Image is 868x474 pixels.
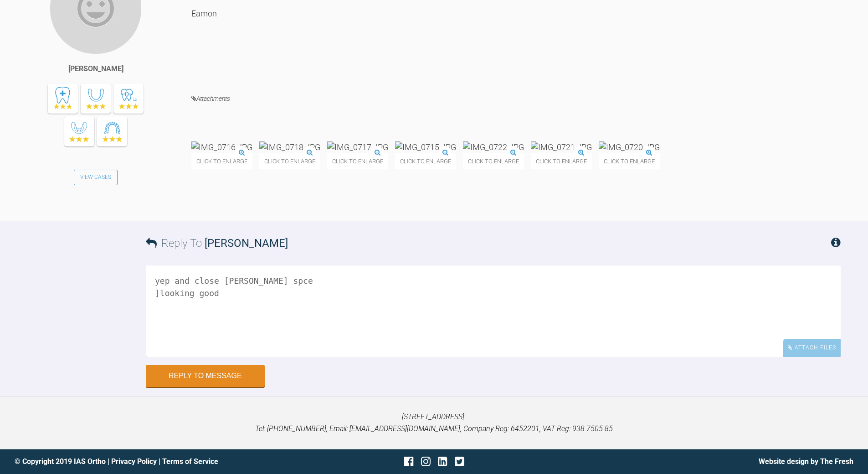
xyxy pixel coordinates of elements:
[146,266,841,357] textarea: yep and close [PERSON_NAME] spce ]looking good
[191,153,252,169] span: Click to enlarge
[68,63,123,75] div: [PERSON_NAME]
[327,141,388,153] img: IMG_0717.JPG
[759,457,853,466] a: Website design by The Fresh
[15,456,294,468] div: © Copyright 2019 IAS Ortho | |
[395,141,456,153] img: IMG_0715.JPG
[327,153,388,169] span: Click to enlarge
[146,365,265,387] button: Reply to Message
[162,457,218,466] a: Terms of Service
[205,237,288,250] span: [PERSON_NAME]
[191,93,841,104] h4: Attachments
[599,141,660,153] img: IMG_0720.JPG
[191,141,252,153] img: IMG_0716.JPG
[146,234,288,252] h3: Reply To
[111,457,157,466] a: Privacy Policy
[599,153,660,169] span: Click to enlarge
[395,153,456,169] span: Click to enlarge
[783,339,841,357] div: Attach Files
[463,153,524,169] span: Click to enlarge
[531,141,592,153] img: IMG_0721.JPG
[259,153,320,169] span: Click to enlarge
[531,153,592,169] span: Click to enlarge
[463,141,524,153] img: IMG_0722.JPG
[15,411,853,434] p: [STREET_ADDRESS]. Tel: [PHONE_NUMBER], Email: [EMAIL_ADDRESS][DOMAIN_NAME], Company Reg: 6452201,...
[259,141,320,153] img: IMG_0718.JPG
[74,170,118,185] a: View Cases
